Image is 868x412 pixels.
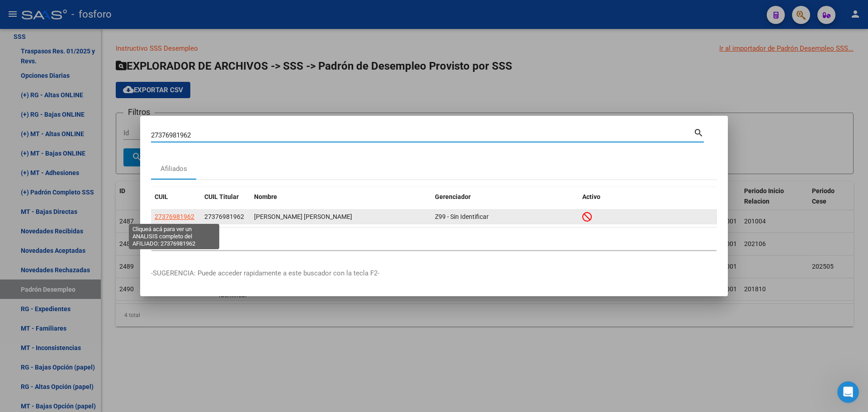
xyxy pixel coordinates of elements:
span: 27376981962 [204,213,244,220]
datatable-header-cell: CUIL Titular [201,187,250,207]
span: Z99 - Sin Identificar [435,213,489,220]
div: 1 total [151,227,717,250]
span: CUIL [155,193,168,200]
span: CUIL Titular [204,193,239,200]
span: 27376981962 [155,213,194,220]
span: Nombre [254,193,277,200]
span: Activo [582,193,600,200]
datatable-header-cell: Nombre [250,187,431,207]
mat-icon: search [693,127,704,137]
span: Gerenciador [435,193,471,200]
iframe: Intercom live chat [837,381,859,403]
div: [PERSON_NAME] [PERSON_NAME] [254,212,428,222]
p: -SUGERENCIA: Puede acceder rapidamente a este buscador con la tecla F2- [151,268,717,279]
datatable-header-cell: CUIL [151,187,201,207]
datatable-header-cell: Activo [579,187,717,207]
datatable-header-cell: Gerenciador [431,187,579,207]
div: Afiliados [160,164,187,174]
